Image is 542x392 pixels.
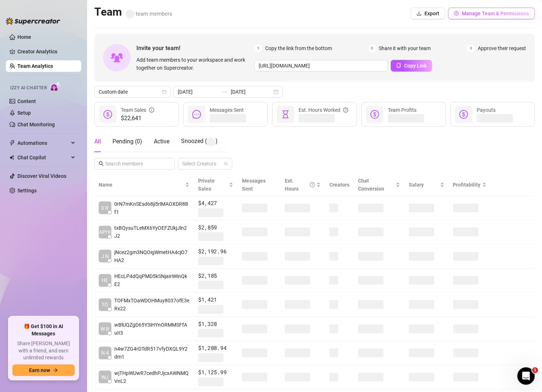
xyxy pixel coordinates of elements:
[126,11,172,17] span: team members
[222,89,228,95] span: swap-right
[517,367,535,385] iframe: Intercom live chat
[102,276,108,284] span: HE
[154,138,169,145] span: Active
[532,367,538,373] span: 1
[254,44,262,52] span: 1
[478,44,526,52] span: Approve their request
[198,368,233,377] span: $1,125.99
[310,177,315,193] span: question-circle
[424,11,439,16] span: Export
[102,301,108,309] span: TO
[99,86,166,97] span: Custom date
[17,98,36,104] a: Content
[281,110,290,119] span: hourglass
[459,110,468,119] span: dollar-circle
[101,252,109,260] span: J N
[198,199,233,208] span: $4,427
[467,44,475,52] span: 3
[231,88,272,96] input: End date
[121,114,154,123] span: $22,641
[94,174,194,196] th: Name
[325,174,354,196] th: Creators
[114,224,189,240] span: txBQysuTLeMX6YyOEFZUkjJln2J2
[81,228,130,236] span: [GEOGRAPHIC_DATA]
[411,8,445,19] button: Export
[17,63,53,69] a: Team Analytics
[448,8,535,19] button: Manage Team & Permissions
[198,320,233,328] span: $1,328
[112,137,142,146] div: Pending ( 0 )
[198,271,233,280] span: $2,185
[388,107,416,113] span: Team Profits
[50,82,61,92] img: AI Chatter
[368,44,376,52] span: 2
[114,369,189,385] span: wjTHpWUwR7cedhPJjcxAWNMQVnL2
[101,325,110,333] span: W B
[198,344,233,352] span: $1,288.94
[198,247,233,256] span: $2,192.96
[103,110,112,119] span: dollar-circle
[265,44,332,52] span: Copy the link from the bottom
[404,63,427,69] span: Copy Link
[210,107,244,113] span: Messages Sent
[198,178,215,192] span: Private Sales
[17,110,31,116] a: Setup
[114,272,189,288] span: HEcLP4dQqPMD5kSNjairiWinQkE2
[396,63,401,68] span: copy
[105,160,165,168] input: Search members
[12,340,75,362] span: Share [PERSON_NAME] with a friend, and earn unlimited rewards
[343,106,348,114] span: question-circle
[17,173,66,179] a: Discover Viral Videos
[462,11,529,16] span: Manage Team & Permissions
[102,204,109,212] span: 0 R
[94,5,172,19] h2: Team
[6,17,60,25] img: logo-BBDzfeDw.svg
[136,44,254,53] span: Invite your team!
[12,364,75,376] button: Earn nowarrow-right
[17,152,69,163] span: Chat Copilot
[149,106,154,114] span: info-circle
[178,88,219,96] input: Start date
[17,46,75,57] a: Creator Analytics
[453,182,481,188] span: Profitability
[136,56,251,72] span: Add team members to your workspace and work together on Supercreator.
[416,11,422,16] span: download
[121,106,154,114] div: Team Sales
[17,122,55,127] a: Chat Monitoring
[114,248,189,264] span: jNcez2gm3NQOigWmetHA4cjO7HA2
[114,345,189,361] span: n4w7ZG4rDTdR517vfyDXQL9Y2dm1
[101,349,109,357] span: N 4
[17,188,37,193] a: Settings
[29,367,50,373] span: Earn now
[12,323,75,337] span: 🎁 Get $100 in AI Messages
[17,34,31,40] a: Home
[454,11,459,16] span: setting
[370,110,379,119] span: dollar-circle
[53,368,58,373] span: arrow-right
[10,85,47,91] span: Izzy AI Chatter
[114,200,189,216] span: 0rN7mKnSEsd68ji5rlMAOXDR8Bf1
[198,223,233,232] span: $2,859
[198,295,233,304] span: $1,421
[299,106,348,114] div: Est. Hours Worked
[114,321,189,337] span: wBlUQZgD65Y3iHYnORMMSFfAuII3
[409,182,424,188] span: Salary
[192,110,201,119] span: message
[9,140,15,146] span: thunderbolt
[224,162,228,166] span: team
[358,178,384,192] span: Chat Conversion
[99,181,184,189] span: Name
[102,373,109,381] span: WJ
[17,137,69,149] span: Automations
[285,177,315,193] div: Est. Hours
[94,137,101,146] div: All
[242,178,266,192] span: Messages Sent
[379,44,431,52] span: Share it with your team
[9,155,14,160] img: Chat Copilot
[99,161,104,166] span: search
[162,90,167,94] span: calendar
[391,60,432,72] button: Copy Link
[222,89,228,95] span: to
[477,107,496,113] span: Payouts
[181,138,218,144] span: Snoozed ( )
